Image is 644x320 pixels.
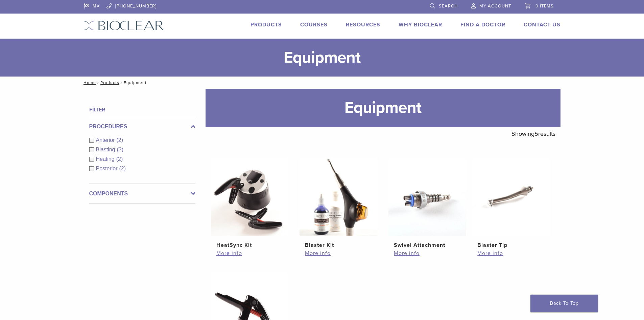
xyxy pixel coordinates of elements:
h2: HeatSync Kit [216,241,283,249]
a: Blaster KitBlaster Kit [299,158,378,249]
nav: Equipment [79,77,566,89]
a: HeatSync KitHeatSync Kit [211,158,289,249]
a: More info [394,249,461,257]
p: Showing results [511,127,555,141]
span: (2) [117,137,123,143]
img: Blaster Tip [472,158,550,236]
a: Contact Us [524,21,560,28]
span: Search [439,3,458,9]
a: Swivel AttachmentSwivel Attachment [388,158,467,249]
a: Courses [300,21,328,28]
h2: Blaster Tip [477,241,544,249]
h2: Blaster Kit [305,241,372,249]
span: / [96,81,100,84]
span: Anterior [96,137,117,143]
span: My Account [479,3,511,9]
span: Blasting [96,147,117,152]
a: More info [305,249,372,257]
label: Components [89,190,195,198]
span: 5 [534,130,538,137]
span: Posterior [96,166,119,171]
span: (3) [117,147,123,152]
span: Heating [96,156,116,162]
label: Procedures [89,123,195,131]
a: More info [477,249,544,257]
a: Back To Top [530,295,598,312]
span: / [119,81,124,84]
h4: Filter [89,106,195,114]
span: (2) [116,156,123,162]
span: 0 items [535,3,554,9]
a: Find A Doctor [460,21,505,28]
a: Home [81,80,96,85]
h1: Equipment [206,89,560,127]
a: More info [216,249,283,257]
a: Resources [346,21,380,28]
a: Products [100,80,119,85]
img: Swivel Attachment [388,158,466,236]
h2: Swivel Attachment [394,241,461,249]
img: Bioclear [84,21,164,30]
span: (2) [119,166,126,171]
img: Blaster Kit [300,158,377,236]
a: Why Bioclear [399,21,442,28]
a: Products [251,21,282,28]
img: HeatSync Kit [211,158,289,236]
a: Blaster TipBlaster Tip [472,158,550,249]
